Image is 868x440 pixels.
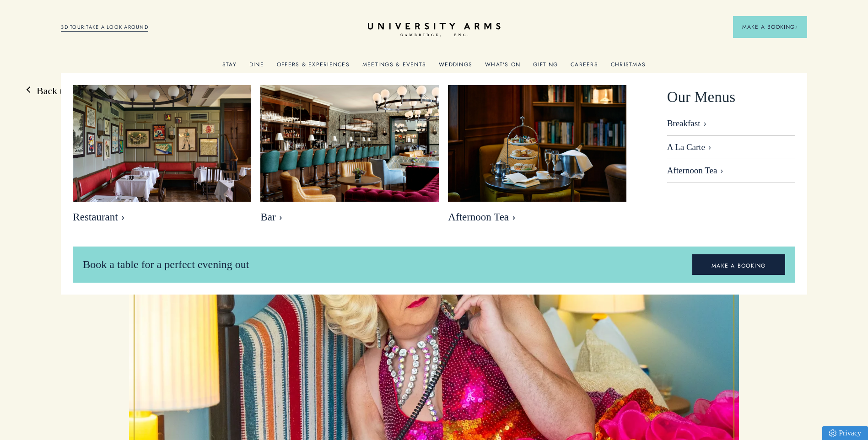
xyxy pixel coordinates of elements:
span: Book a table for a perfect evening out [83,258,249,270]
a: Stay [222,61,237,73]
span: Afternoon Tea [448,211,626,224]
a: Christmas [611,61,646,73]
a: Careers [571,61,598,73]
a: image-eb2e3df6809416bccf7066a54a890525e7486f8d-2500x1667-jpg Afternoon Tea [448,85,626,228]
a: MAKE A BOOKING [692,254,785,275]
a: Breakfast [667,118,795,136]
a: Home [368,23,501,37]
img: Privacy [829,429,836,437]
a: Privacy [822,426,868,440]
a: What's On [485,61,520,73]
button: Make a BookingArrow icon [733,16,807,38]
a: Offers & Experiences [277,61,350,73]
span: Make a Booking [742,23,798,31]
a: image-b49cb22997400f3f08bed174b2325b8c369ebe22-8192x5461-jpg Bar [260,85,439,228]
a: A La Carte [667,136,795,160]
span: Our Menus [667,85,735,109]
a: image-bebfa3899fb04038ade422a89983545adfd703f7-2500x1667-jpg Restaurant [73,85,251,228]
img: image-eb2e3df6809416bccf7066a54a890525e7486f8d-2500x1667-jpg [448,85,626,204]
span: Bar [260,211,439,224]
a: Weddings [439,61,472,73]
img: image-b49cb22997400f3f08bed174b2325b8c369ebe22-8192x5461-jpg [260,85,439,204]
a: 3D TOUR:TAKE A LOOK AROUND [61,23,148,32]
a: Back to Events [27,84,97,98]
a: Dine [249,61,264,73]
a: Afternoon Tea [667,159,795,183]
img: Arrow icon [795,26,798,29]
img: image-bebfa3899fb04038ade422a89983545adfd703f7-2500x1667-jpg [73,85,251,204]
a: Gifting [533,61,558,73]
a: Meetings & Events [362,61,426,73]
span: Restaurant [73,211,251,224]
